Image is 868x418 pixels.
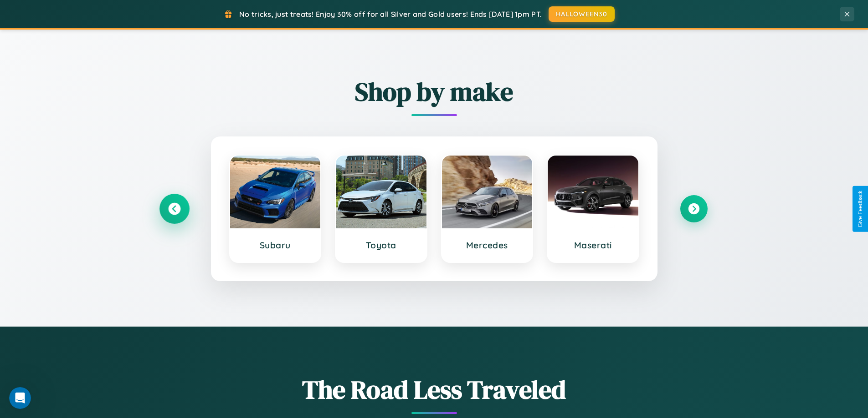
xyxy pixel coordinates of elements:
[239,10,542,19] span: No tricks, just treats! Enjoy 30% off for all Silver and Gold users! Ends [DATE] 1pm PT.
[161,74,708,109] h2: Shop by make
[345,240,417,251] h3: Toyota
[857,191,863,227] div: Give Feedback
[549,6,615,22] button: HALLOWEEN30
[557,240,629,251] h3: Maserati
[161,372,708,407] h1: The Road Less Traveled
[9,387,31,409] iframe: Intercom live chat
[239,240,312,251] h3: Subaru
[451,240,524,251] h3: Mercedes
